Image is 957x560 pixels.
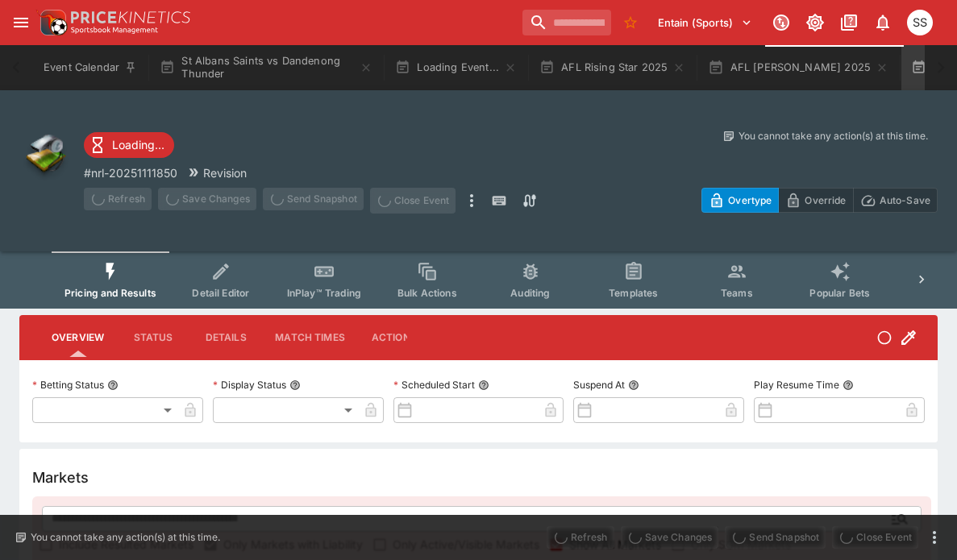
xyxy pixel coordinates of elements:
[885,504,914,533] button: Open
[287,287,361,299] span: InPlay™ Trading
[698,45,898,90] button: AFL [PERSON_NAME] 2025
[925,528,944,547] button: more
[71,11,190,23] img: PriceKinetics
[39,318,117,357] button: Overview
[701,188,938,213] div: Start From
[19,129,71,180] img: other.png
[767,8,796,37] button: Connected to PK
[262,318,358,357] button: Match Times
[843,380,854,391] button: Play Resume Time
[107,380,119,391] button: Betting Status
[754,378,839,392] p: Play Resume Time
[35,6,68,39] img: PriceKinetics Logo
[778,188,853,213] button: Override
[805,192,846,209] p: Override
[573,378,625,392] p: Suspend At
[462,188,481,214] button: more
[189,318,262,357] button: Details
[728,192,772,209] p: Overtype
[809,287,870,299] span: Popular Bets
[385,45,526,90] button: Loading Event...
[880,192,930,209] p: Auto-Save
[34,45,147,90] button: Event Calendar
[530,45,695,90] button: AFL Rising Star 2025
[150,45,382,90] button: St Albans Saints vs Dandenong Thunder
[192,287,249,299] span: Detail Editor
[834,8,863,37] button: Documentation
[628,380,639,391] button: Suspend At
[213,378,286,392] p: Display Status
[739,129,928,143] p: You cannot take any action(s) at this time.
[907,10,933,35] div: Sam Somerville
[52,251,905,309] div: Event type filters
[32,378,104,392] p: Betting Status
[71,27,158,34] img: Sportsbook Management
[393,378,475,392] p: Scheduled Start
[31,530,220,545] p: You cannot take any action(s) at this time.
[618,10,643,35] button: No Bookmarks
[648,10,762,35] button: Select Tenant
[397,287,457,299] span: Bulk Actions
[84,164,177,181] p: Copy To Clipboard
[478,380,489,391] button: Scheduled Start
[6,8,35,37] button: open drawer
[64,287,156,299] span: Pricing and Results
[522,10,611,35] input: search
[112,136,164,153] p: Loading...
[609,287,658,299] span: Templates
[510,287,550,299] span: Auditing
[902,5,938,40] button: Sam Somerville
[289,380,301,391] button: Display Status
[358,318,431,357] button: Actions
[853,188,938,213] button: Auto-Save
[701,188,779,213] button: Overtype
[203,164,247,181] p: Revision
[32,468,89,487] h5: Markets
[801,8,830,37] button: Toggle light/dark mode
[721,287,753,299] span: Teams
[117,318,189,357] button: Status
[868,8,897,37] button: Notifications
